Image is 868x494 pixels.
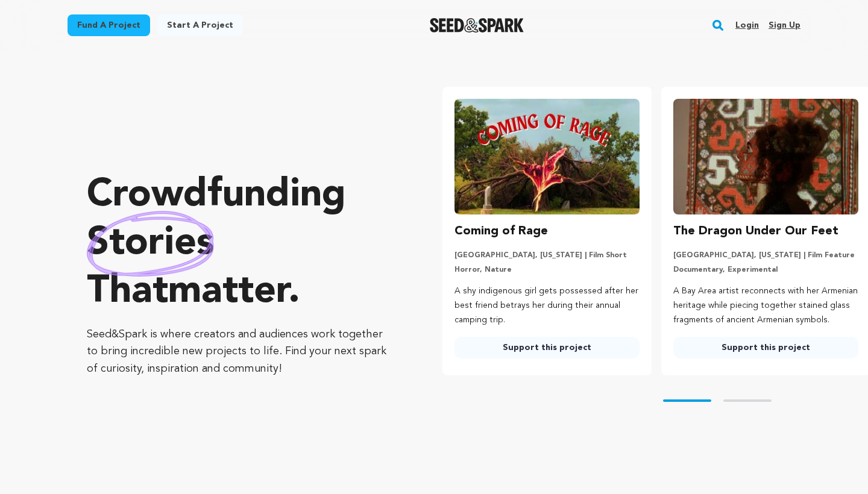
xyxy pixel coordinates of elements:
a: Login [735,16,759,35]
a: Support this project [673,337,858,358]
img: hand sketched image [87,211,214,277]
p: Seed&Spark is where creators and audiences work together to bring incredible new projects to life... [87,326,394,378]
span: matter [168,273,288,311]
p: Horror, Nature [454,265,640,275]
p: [GEOGRAPHIC_DATA], [US_STATE] | Film Short [454,251,640,260]
h3: Coming of Rage [454,222,548,241]
img: Seed&Spark Logo Dark Mode [430,18,524,33]
a: Fund a project [68,14,150,36]
a: Sign up [769,16,800,35]
h3: The Dragon Under Our Feet [673,222,838,241]
p: A shy indigenous girl gets possessed after her best friend betrays her during their annual campin... [454,284,640,327]
p: [GEOGRAPHIC_DATA], [US_STATE] | Film Feature [673,251,858,260]
p: A Bay Area artist reconnects with her Armenian heritage while piecing together stained glass frag... [673,284,858,327]
p: Documentary, Experimental [673,265,858,275]
a: Support this project [454,337,640,358]
img: Coming of Rage image [454,99,640,214]
a: Seed&Spark Homepage [430,18,524,33]
p: Crowdfunding that . [87,172,394,316]
img: The Dragon Under Our Feet image [673,99,858,214]
a: Start a project [157,14,243,36]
